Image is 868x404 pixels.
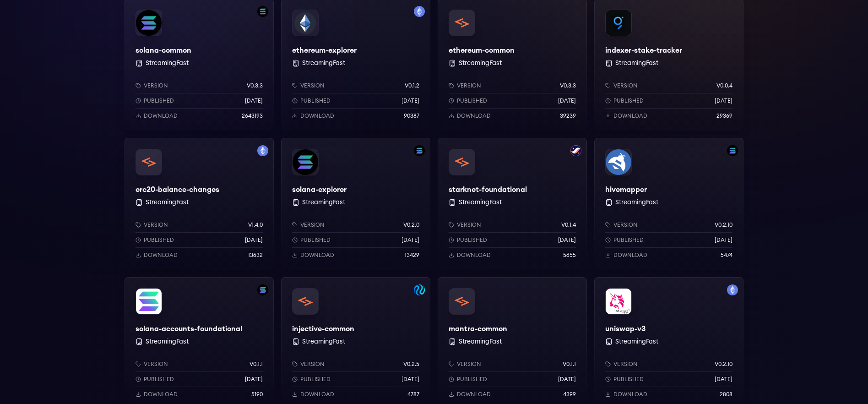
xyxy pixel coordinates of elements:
[247,82,263,89] p: v0.3.3
[404,112,419,120] p: 90387
[257,6,268,17] img: Filter by solana network
[302,198,345,207] button: StreamingFast
[720,391,732,398] p: 2808
[144,376,174,383] p: Published
[457,376,487,383] p: Published
[300,82,325,89] p: Version
[245,97,263,104] p: [DATE]
[438,138,587,270] a: Filter by starknet networkstarknet-foundationalstarknet-foundational StreamingFastVersionv0.1.4Pu...
[405,251,419,259] p: 13429
[144,236,174,244] p: Published
[245,236,263,244] p: [DATE]
[459,337,502,346] button: StreamingFast
[144,82,168,89] p: Version
[401,376,419,383] p: [DATE]
[144,112,178,120] p: Download
[251,391,263,398] p: 5190
[281,138,430,270] a: Filter by solana networksolana-explorersolana-explorer StreamingFastVersionv0.2.0Published[DATE]D...
[457,82,481,89] p: Version
[300,391,334,398] p: Download
[560,112,576,120] p: 39239
[457,112,491,120] p: Download
[570,145,581,156] img: Filter by starknet network
[300,97,331,104] p: Published
[727,284,738,295] img: Filter by mainnet network
[558,376,576,383] p: [DATE]
[144,360,168,368] p: Version
[248,221,263,229] p: v1.4.0
[300,376,331,383] p: Published
[457,236,487,244] p: Published
[613,112,647,120] p: Download
[459,198,502,207] button: StreamingFast
[613,251,647,259] p: Download
[563,360,576,368] p: v0.1.1
[613,97,644,104] p: Published
[563,251,576,259] p: 5655
[727,145,738,156] img: Filter by solana network
[715,360,732,368] p: v0.2.10
[457,97,487,104] p: Published
[558,97,576,104] p: [DATE]
[613,236,644,244] p: Published
[146,337,189,346] button: StreamingFast
[242,112,263,120] p: 2643193
[414,6,425,17] img: Filter by mainnet network
[250,360,263,368] p: v0.1.1
[144,97,174,104] p: Published
[403,221,419,229] p: v0.2.0
[563,391,576,398] p: 4399
[407,391,419,398] p: 4787
[401,97,419,104] p: [DATE]
[403,360,419,368] p: v0.2.5
[245,376,263,383] p: [DATE]
[144,251,178,259] p: Download
[613,391,647,398] p: Download
[615,198,658,207] button: StreamingFast
[146,59,189,68] button: StreamingFast
[457,221,481,229] p: Version
[146,198,189,207] button: StreamingFast
[721,251,732,259] p: 5474
[300,360,325,368] p: Version
[257,284,268,295] img: Filter by solana-accounts-mainnet network
[300,251,334,259] p: Download
[613,360,638,368] p: Version
[302,59,345,68] button: StreamingFast
[459,59,502,68] button: StreamingFast
[401,236,419,244] p: [DATE]
[300,236,331,244] p: Published
[561,221,576,229] p: v0.1.4
[144,221,168,229] p: Version
[414,284,425,295] img: Filter by injective-mainnet network
[613,82,638,89] p: Version
[715,376,732,383] p: [DATE]
[558,236,576,244] p: [DATE]
[715,236,732,244] p: [DATE]
[300,221,325,229] p: Version
[248,251,263,259] p: 13632
[300,112,334,120] p: Download
[613,221,638,229] p: Version
[457,391,491,398] p: Download
[615,337,658,346] button: StreamingFast
[257,145,268,156] img: Filter by mainnet network
[302,337,345,346] button: StreamingFast
[716,112,732,120] p: 29369
[457,251,491,259] p: Download
[715,97,732,104] p: [DATE]
[144,391,178,398] p: Download
[715,221,732,229] p: v0.2.10
[613,376,644,383] p: Published
[414,145,425,156] img: Filter by solana network
[615,59,658,68] button: StreamingFast
[125,138,274,270] a: Filter by mainnet networkerc20-balance-changeserc20-balance-changes StreamingFastVersionv1.4.0Pub...
[457,360,481,368] p: Version
[716,82,732,89] p: v0.0.4
[560,82,576,89] p: v0.3.3
[594,138,743,270] a: Filter by solana networkhivemapperhivemapper StreamingFastVersionv0.2.10Published[DATE]Download5474
[405,82,419,89] p: v0.1.2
